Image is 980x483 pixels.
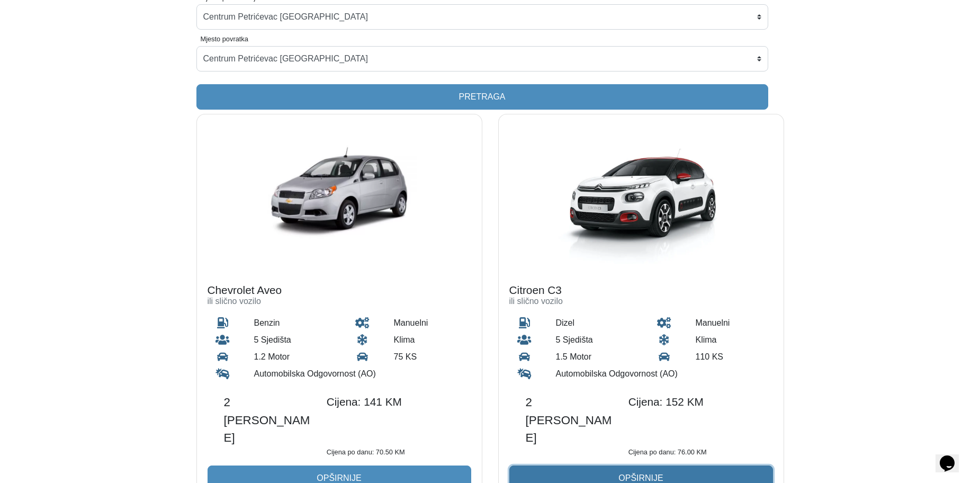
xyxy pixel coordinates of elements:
[246,365,479,382] div: Automobilska Odgovornost (AO)
[208,296,471,306] h6: ili slično vozilo
[936,441,969,472] iframe: chat widget
[246,332,339,348] div: 5 Sjedišta
[548,365,781,382] div: Automobilska Odgovornost (AO)
[548,315,641,332] div: dizel
[499,114,784,273] img: Citroen C3
[319,393,463,447] div: Cijena: 141 KM
[319,447,463,457] div: Cijena po danu: 70.50 KM
[246,315,339,332] div: benzin
[201,34,248,44] label: Mjesto povratka
[385,315,479,332] div: manuelni
[216,393,319,447] div: 2 [PERSON_NAME]
[548,348,641,365] div: 1.5 Motor
[687,348,780,365] div: 110 KS
[197,114,482,273] img: Chevrolet Aveo
[687,315,780,332] div: manuelni
[385,348,479,365] div: 75 KS
[385,332,479,348] div: Klima
[518,393,621,447] div: 2 [PERSON_NAME]
[548,332,641,348] div: 5 Sjedišta
[687,332,780,348] div: Klima
[208,284,471,297] h4: Chevrolet Aveo
[621,393,765,447] div: Cijena: 152 KM
[246,348,339,365] div: 1.2 Motor
[509,284,773,297] h4: Citroen C3
[509,296,773,306] h6: ili slično vozilo
[196,84,768,110] button: Pretraga
[621,447,765,457] div: Cijena po danu: 76.00 KM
